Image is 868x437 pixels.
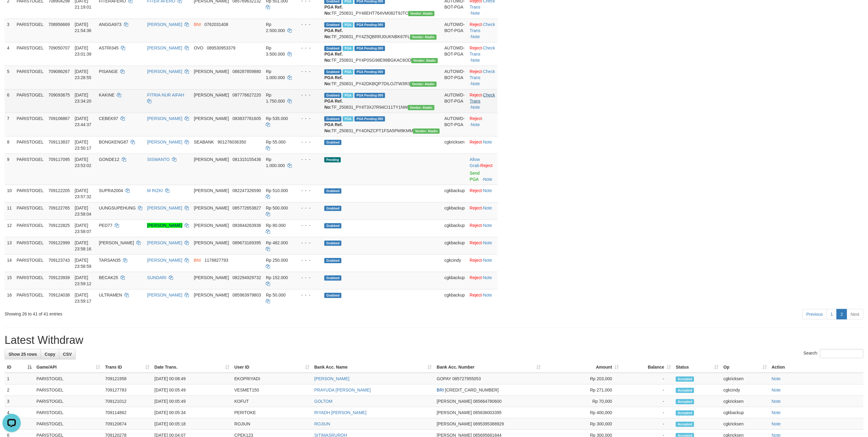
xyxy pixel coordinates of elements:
[5,202,14,220] td: 11
[297,68,320,75] div: - - -
[297,275,320,281] div: - - -
[147,116,182,121] a: [PERSON_NAME]
[103,362,152,373] th: Trans ID: activate to sort column ascending
[99,93,114,97] span: KAKINE
[99,116,118,121] span: CEBEK97
[470,116,482,121] a: Reject
[324,188,341,194] span: Grabbed
[467,254,498,272] td: ·
[5,136,14,154] td: 8
[442,289,467,307] td: cgkbackup
[194,22,201,27] span: BNI
[34,362,103,373] th: Game/API: activate to sort column ascending
[204,258,228,263] span: Copy 1176827793 to clipboard
[14,89,46,113] td: PARISTOGEL
[355,93,385,98] span: PGA Pending
[266,140,286,144] span: Rp 55.000
[49,69,70,74] span: 709086267
[827,309,837,319] a: 1
[5,89,14,113] td: 6
[207,46,235,50] span: Copy 089530953379 to clipboard
[75,69,92,80] span: [DATE] 23:28:55
[2,2,21,21] button: Open LiveChat chat widget
[99,69,118,74] span: PISANGE
[194,69,229,74] span: [PERSON_NAME]
[147,140,182,144] a: [PERSON_NAME]
[99,206,136,210] span: UUNGSUPEHUNG
[467,113,498,136] td: · ·
[75,116,92,127] span: [DATE] 23:44:37
[470,46,495,56] a: Check Trans
[483,177,492,182] a: Note
[75,157,92,168] span: [DATE] 23:53:02
[471,81,480,86] a: Note
[442,42,467,66] td: AUTOWD-BOT-PGA
[324,258,341,263] span: Grabbed
[194,223,229,228] span: [PERSON_NAME]
[99,258,121,263] span: TARSAN35
[297,21,320,27] div: - - -
[75,93,92,104] span: [DATE] 23:34:20
[471,34,480,39] a: Note
[312,362,434,373] th: Bank Acc. Name: activate to sort column ascending
[5,66,14,89] td: 5
[355,116,385,122] span: PGA Pending
[75,206,92,217] span: [DATE] 23:58:04
[324,52,343,63] b: PGA Ref. No:
[14,66,46,89] td: PARISTOGEL
[467,220,498,237] td: ·
[75,22,92,33] span: [DATE] 21:54:36
[194,293,229,297] span: [PERSON_NAME]
[266,240,288,245] span: Rp 482.000
[467,289,498,307] td: ·
[470,223,482,228] a: Reject
[14,42,46,66] td: PARISTOGEL
[232,116,261,121] span: Copy 083837781605 to clipboard
[408,11,434,16] span: Vendor URL: https://payment4.1velocity.biz
[266,22,285,33] span: Rp 2.500.000
[297,156,320,162] div: - - -
[772,376,781,381] a: Note
[470,258,482,263] a: Reject
[5,42,14,66] td: 4
[49,116,70,121] span: 709106867
[543,362,621,373] th: Amount: activate to sort column ascending
[442,202,467,220] td: cgkbackup
[147,157,170,162] a: SISWANTO
[75,140,92,151] span: [DATE] 23:50:17
[266,275,288,280] span: Rp 152.000
[297,292,320,298] div: - - -
[5,113,14,136] td: 7
[147,258,182,263] a: [PERSON_NAME]
[49,93,70,97] span: 709093675
[147,240,182,245] a: [PERSON_NAME]
[442,89,467,113] td: AUTOWD-BOT-PGA
[266,188,288,193] span: Rp 510.000
[467,66,498,89] td: · ·
[49,140,70,144] span: 709113837
[266,258,288,263] span: Rp 250.000
[470,293,482,297] a: Reject
[847,309,863,319] a: Next
[75,188,92,199] span: [DATE] 23:57:32
[470,275,482,280] a: Reject
[5,272,14,289] td: 15
[99,223,112,228] span: PED77
[410,82,436,87] span: Vendor URL: https://payment4.1velocity.biz
[442,66,467,89] td: AUTOWD-BOT-PGA
[49,258,70,263] span: 709123743
[343,46,353,51] span: Marked by cgkcindy
[434,362,543,373] th: Bank Acc. Number: activate to sort column ascending
[483,258,492,263] a: Note
[49,46,70,50] span: 709050707
[324,75,343,86] b: PGA Ref. No:
[266,69,285,80] span: Rp 1.000.000
[49,293,70,297] span: 709124038
[5,254,14,272] td: 14
[266,46,285,56] span: Rp 3.500.000
[266,206,288,210] span: Rp 500.000
[467,185,498,202] td: ·
[99,140,128,144] span: BONGKENG87
[343,93,353,98] span: Marked by cgkcindy
[470,22,482,27] a: Reject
